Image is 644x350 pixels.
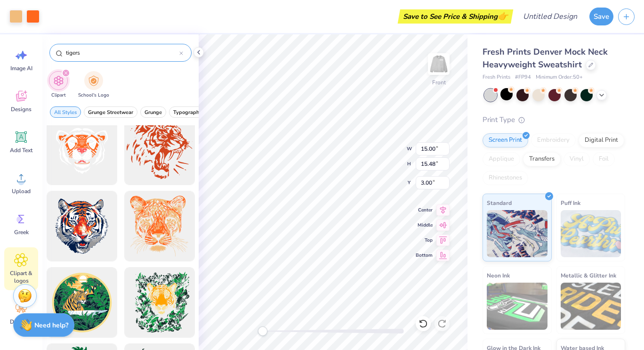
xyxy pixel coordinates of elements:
div: Applique [483,152,520,166]
input: Untitled Design [515,7,585,26]
div: Digital Print [579,133,624,147]
span: Greek [14,228,29,236]
span: Clipart [51,92,66,99]
div: filter for Clipart [49,71,68,99]
span: Image AI [10,65,32,72]
button: filter button [84,106,137,118]
span: Grunge [145,109,162,116]
div: Vinyl [563,152,590,166]
div: Print Type [483,114,625,125]
div: Accessibility label [258,326,267,336]
span: Typography [173,109,202,116]
button: filter button [49,71,68,99]
span: All Styles [54,109,77,116]
div: Transfers [523,152,561,166]
span: Standard [487,198,512,208]
span: # FP94 [515,73,531,81]
span: Neon Ink [487,270,510,280]
div: Embroidery [531,133,576,147]
span: Minimum Order: 50 + [536,73,583,81]
span: Decorate [10,318,32,326]
span: Upload [12,187,31,195]
strong: Need help? [34,321,68,330]
button: filter button [50,106,81,118]
span: Designs [11,106,32,113]
div: Rhinestones [483,171,528,185]
div: Screen Print [483,133,528,147]
span: School's Logo [78,92,109,99]
button: filter button [169,106,206,118]
span: Top [416,236,433,244]
input: Try "Stars" [65,48,179,57]
button: filter button [78,71,109,99]
span: Center [416,206,433,214]
div: Front [432,78,446,87]
span: Clipart & logos [6,269,37,285]
img: Puff Ink [561,210,621,257]
span: 👉 [498,10,508,22]
span: Grunge Streetwear [88,109,133,116]
img: School's Logo Image [89,75,99,86]
span: Add Text [10,147,32,154]
img: Metallic & Glitter Ink [561,283,621,330]
div: filter for School's Logo [78,71,109,99]
img: Standard [487,210,547,257]
span: Fresh Prints [483,73,510,81]
div: Save to See Price & Shipping [400,9,511,24]
button: Save [589,8,613,25]
div: Foil [593,152,615,166]
img: Clipart Image [53,75,64,86]
img: Front [429,55,448,73]
span: Middle [416,221,433,229]
span: Fresh Prints Denver Mock Neck Heavyweight Sweatshirt [483,46,608,70]
img: Neon Ink [487,283,547,330]
span: Puff Ink [561,198,580,208]
span: Bottom [416,252,433,259]
span: Metallic & Glitter Ink [561,270,616,280]
button: filter button [140,106,166,118]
